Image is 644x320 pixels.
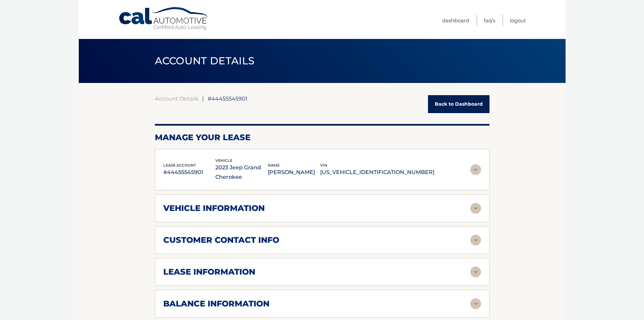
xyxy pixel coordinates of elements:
[163,267,255,277] h2: lease information
[470,266,481,277] img: accordion-rest.svg
[163,163,196,168] span: lease account
[320,168,434,177] p: [US_VEHICLE_IDENTIFICATION_NUMBER]
[163,203,265,213] h2: vehicle information
[470,298,481,309] img: accordion-rest.svg
[208,95,247,102] span: #44455545901
[163,235,279,245] h2: customer contact info
[470,203,481,214] img: accordion-rest.svg
[442,15,469,26] a: Dashboard
[155,132,490,143] h2: Manage Your Lease
[268,168,320,177] p: [PERSON_NAME]
[118,7,210,31] a: Cal Automotive
[163,168,216,177] p: #44455545901
[470,164,481,175] img: accordion-rest.svg
[320,163,327,168] span: vin
[202,95,204,102] span: |
[428,95,490,113] a: Back to Dashboard
[510,15,526,26] a: Logout
[484,15,495,26] a: FAQ's
[155,55,255,67] span: ACCOUNT DETAILS
[215,163,268,182] p: 2023 Jeep Grand Cherokee
[215,158,232,163] span: vehicle
[155,95,198,102] a: Account Details
[163,299,269,309] h2: balance information
[268,163,280,168] span: name
[470,235,481,246] img: accordion-rest.svg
